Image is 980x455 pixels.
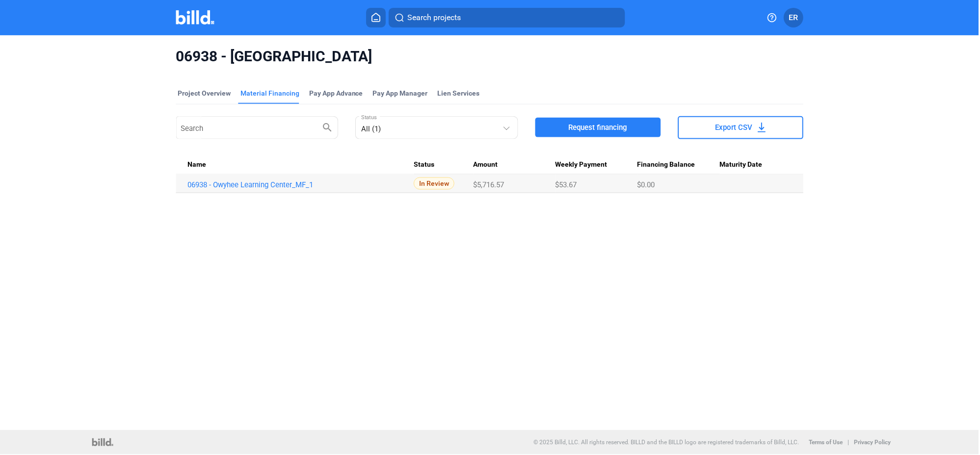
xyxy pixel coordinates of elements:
span: Amount [474,160,499,169]
span: Status [414,160,435,169]
a: 06938 - Owyhee Learning Center_MF_1 [188,181,415,190]
div: Lien Services [438,88,480,98]
span: Export CSV [716,123,754,132]
p: | [848,439,850,446]
mat-select-trigger: All (1) [362,125,381,133]
p: © 2025 Billd, LLC. All rights reserved. BILLD and the BILLD logo are registered trademarks of Bil... [534,439,800,446]
span: 06938 - [GEOGRAPHIC_DATA] [176,47,804,66]
span: ER [790,12,799,24]
span: $53.67 [556,181,578,190]
div: Material Financing [241,88,300,98]
img: Billd Company Logo [176,10,215,25]
b: Privacy Policy [855,439,892,446]
span: $0.00 [638,181,656,190]
span: Request financing [569,123,628,132]
div: Pay App Advance [310,88,364,98]
mat-icon: search [322,121,334,133]
span: Financing Balance [638,160,696,169]
span: Weekly Payment [556,160,608,169]
span: $5,716.57 [474,181,505,190]
b: Terms of Use [810,439,844,446]
span: Name [188,160,207,169]
span: Maturity Date [720,160,763,169]
span: Pay App Manager [373,88,428,98]
div: Project Overview [178,88,231,98]
img: logo [92,439,113,447]
span: In Review [414,177,455,190]
span: Search projects [408,12,461,24]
